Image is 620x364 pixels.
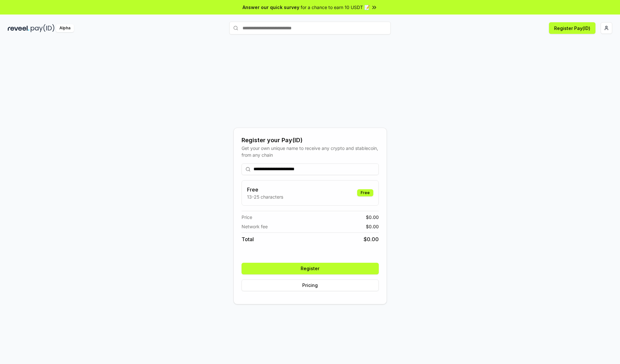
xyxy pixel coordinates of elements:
[247,193,283,200] p: 13-25 characters
[366,223,379,230] span: $ 0.00
[364,235,379,243] span: $ 0.00
[242,214,252,221] span: Price
[247,186,283,193] h3: Free
[242,235,254,243] span: Total
[31,24,55,32] img: pay_id
[301,4,370,11] span: for a chance to earn 10 USDT 📝
[243,4,299,11] span: Answer our quick survey
[242,223,268,230] span: Network fee
[242,136,379,145] div: Register your Pay(ID)
[8,24,29,32] img: reveel_dark
[366,214,379,221] span: $ 0.00
[549,22,595,34] button: Register Pay(ID)
[357,189,373,196] div: Free
[242,145,379,158] div: Get your own unique name to receive any crypto and stablecoin, from any chain
[242,280,379,291] button: Pricing
[56,24,74,32] div: Alpha
[242,263,379,274] button: Register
